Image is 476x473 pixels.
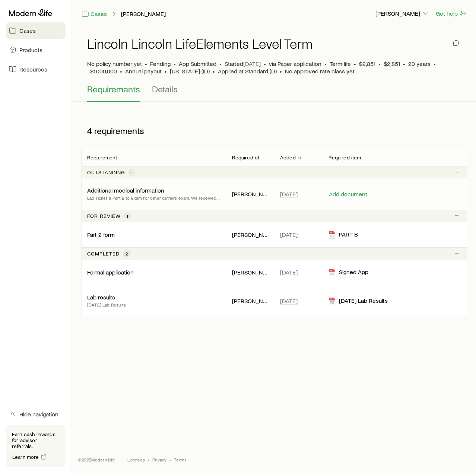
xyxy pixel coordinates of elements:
[375,9,429,18] button: [PERSON_NAME]
[232,269,269,276] p: [PERSON_NAME]
[87,301,126,308] p: [DATE] Lab Results
[152,457,166,463] a: Privacy
[232,190,269,198] p: [PERSON_NAME]
[12,431,60,449] p: Earn cash rewards for advisor referrals.
[19,66,47,73] span: Resources
[19,46,42,54] span: Products
[378,60,381,67] span: •
[87,84,140,94] span: Requirements
[329,268,368,277] div: Signed App
[125,67,162,75] span: Annual payout
[148,457,149,463] span: •
[78,457,115,463] p: © 2025 Modern Life
[280,297,298,305] span: [DATE]
[213,67,215,75] span: •
[6,406,66,422] button: Hide navigation
[127,213,128,219] span: 1
[127,457,145,463] a: Licenses
[150,60,171,67] p: Pending
[87,194,220,201] p: Lab Ticket & Part B to Exam for other carriers exam. We received the lab results. Thank you!
[120,67,122,75] span: •
[232,297,269,305] p: [PERSON_NAME]
[435,9,467,18] button: Get help
[354,60,356,67] span: •
[324,60,327,67] span: •
[329,155,361,161] p: Required item
[329,231,358,239] div: PART B
[87,36,312,51] h1: Lincoln Lincoln LifeElements Level Term
[375,10,429,17] p: [PERSON_NAME]
[232,231,269,238] p: [PERSON_NAME]
[408,60,431,67] span: 20 years
[6,61,66,77] a: Resources
[126,251,128,257] span: 2
[81,10,107,18] a: Cases
[280,231,298,238] span: [DATE]
[280,67,282,75] span: •
[403,60,405,67] span: •
[170,67,210,75] span: [US_STATE] (ID)
[19,410,58,418] span: Hide navigation
[165,67,167,75] span: •
[174,457,187,463] a: Terms
[87,269,134,276] p: Formal application
[19,27,36,34] span: Cases
[87,155,117,161] p: Requirement
[179,60,216,67] span: App Submitted
[359,60,375,67] span: $2,851
[280,190,298,198] span: [DATE]
[225,60,261,67] p: Started
[152,84,178,94] span: Details
[87,169,125,175] p: Outstanding
[219,60,222,67] span: •
[87,187,164,194] p: Additional medical information
[94,126,144,136] span: requirements
[6,22,66,39] a: Cases
[330,60,351,67] span: Term life
[384,60,400,67] span: $2,851
[87,293,115,301] p: Lab results
[131,169,133,175] span: 1
[280,269,298,276] span: [DATE]
[6,42,66,58] a: Products
[121,10,166,18] a: [PERSON_NAME]
[87,251,120,257] p: Completed
[269,60,321,67] span: via Paper application
[280,155,296,161] p: Added
[87,60,142,67] span: No policy number yet
[232,155,260,161] p: Required of
[87,231,115,238] p: Part 2 form
[264,60,266,67] span: •
[329,191,368,198] button: Add document
[243,60,261,67] span: [DATE]
[218,67,277,75] span: Applied at Standard (D)
[6,425,66,467] div: Earn cash rewards for advisor referrals.Learn more
[145,60,147,67] span: •
[87,84,461,102] div: Application details tabs
[12,454,39,460] span: Learn more
[169,457,171,463] span: •
[87,213,121,219] p: For review
[434,60,436,67] span: •
[329,297,388,305] div: [DATE] Lab Results
[285,67,355,75] span: No approved rate class yet
[174,60,176,67] span: •
[90,67,117,75] span: $1,000,000
[87,126,92,136] span: 4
